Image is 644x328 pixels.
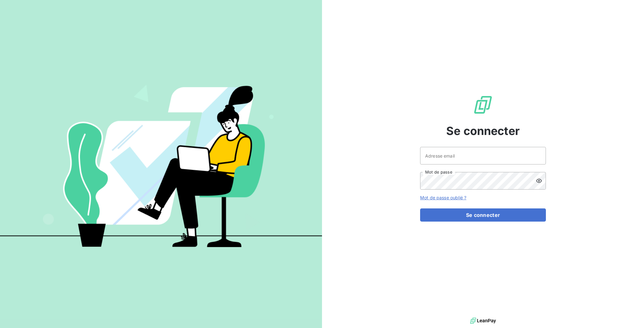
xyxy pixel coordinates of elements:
[446,122,520,139] span: Se connecter
[420,208,546,222] button: Se connecter
[470,316,496,325] img: logo
[420,195,466,200] a: Mot de passe oublié ?
[473,95,493,115] img: Logo LeanPay
[420,147,546,164] input: placeholder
